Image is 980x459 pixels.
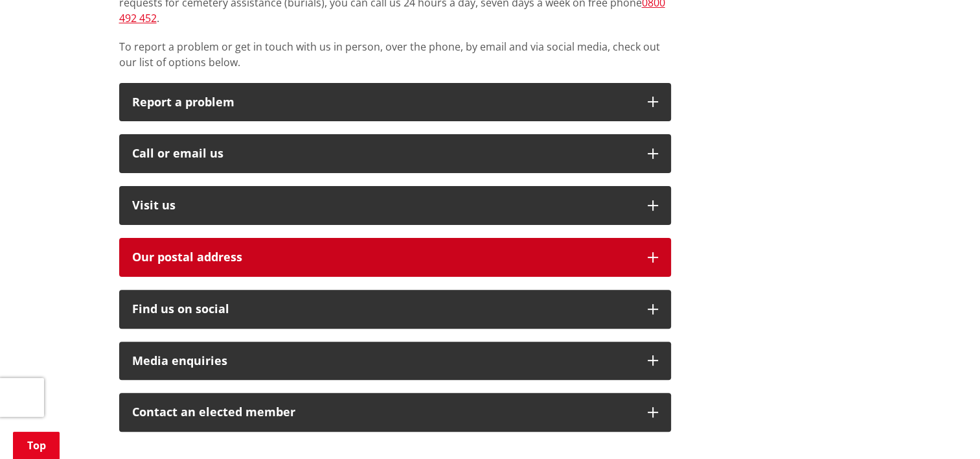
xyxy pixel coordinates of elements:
button: Contact an elected member [119,393,671,432]
button: Call or email us [119,134,671,173]
div: Media enquiries [132,355,635,368]
a: Top [13,432,60,459]
p: Contact an elected member [132,406,635,419]
button: Report a problem [119,83,671,122]
button: Media enquiries [119,342,671,381]
div: Call or email us [132,147,635,160]
button: Visit us [119,186,671,225]
p: Visit us [132,199,635,212]
div: Find us on social [132,303,635,316]
button: Our postal address [119,238,671,277]
p: Report a problem [132,96,635,109]
iframe: Messenger Launcher [920,405,967,451]
h2: Our postal address [132,251,635,264]
p: To report a problem or get in touch with us in person, over the phone, by email and via social me... [119,39,671,70]
button: Find us on social [119,290,671,329]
